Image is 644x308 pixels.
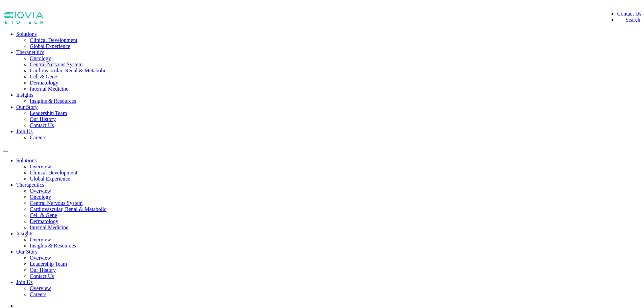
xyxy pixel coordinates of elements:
[30,135,46,140] a: Careers
[16,31,37,37] a: Solutions
[16,279,32,285] a: Join Us
[617,17,640,23] a: Search
[16,158,37,163] a: Solutions
[16,92,33,98] a: Insights
[30,285,51,291] a: Overview
[16,128,32,134] a: Join Us
[30,224,68,230] a: Internal Medicine
[16,249,38,255] a: Our Story
[30,200,82,206] a: Central Nervous System
[16,231,33,236] a: Insights
[30,68,106,73] a: Cardiovascular, Renal & Metabolic
[617,17,624,24] img: search.svg
[30,194,51,200] a: Oncology
[30,291,46,297] a: Careers
[30,218,58,224] a: Dermatology
[30,74,57,79] a: Cell & Gene
[16,49,44,55] a: Therapeutics
[30,261,67,267] a: Leadership Team
[30,116,56,122] a: Our History
[30,273,54,279] a: Contact Us
[30,55,51,61] a: Oncology
[30,37,77,43] a: Clinical Development
[30,98,76,104] a: Insights & Resources
[30,43,70,49] a: Global Experience
[3,11,43,24] img: biotech-logo.svg
[30,255,51,261] a: Overview
[617,11,641,17] a: Contact Us
[30,164,51,169] a: Overview
[30,122,54,128] a: Contact Us
[16,104,38,110] a: Our Story
[30,170,77,175] a: Clinical Development
[30,237,51,242] a: Overview
[16,182,44,188] a: Therapeutics
[30,86,68,92] a: Internal Medicine
[30,176,70,182] a: Global Experience
[30,110,67,116] a: Leadership Team
[30,80,58,86] a: Dermatology
[30,243,76,248] a: Insights & Resources
[30,267,56,273] a: Our History
[30,188,51,194] a: Overview
[30,206,106,212] a: Cardiovascular, Renal & Metabolic
[30,212,57,218] a: Cell & Gene
[30,62,82,67] a: Central Nervous System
